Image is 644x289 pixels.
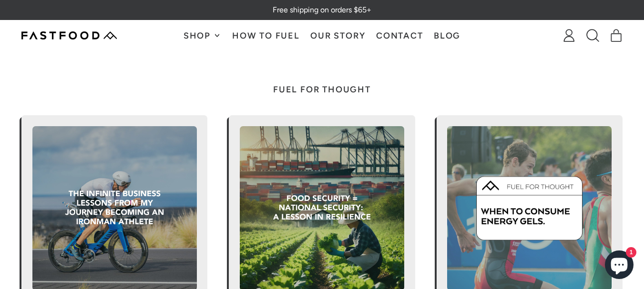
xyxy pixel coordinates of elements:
[178,20,226,50] button: Shop
[21,31,117,40] img: Fastfood
[305,20,371,50] a: Our Story
[602,250,636,281] inbox-online-store-chat: Shopify online store chat
[184,31,213,40] span: Shop
[227,20,305,50] a: How To Fuel
[371,20,429,50] a: Contact
[21,85,623,94] h1: FUEL FOR THOUGHT
[429,20,466,50] a: Blog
